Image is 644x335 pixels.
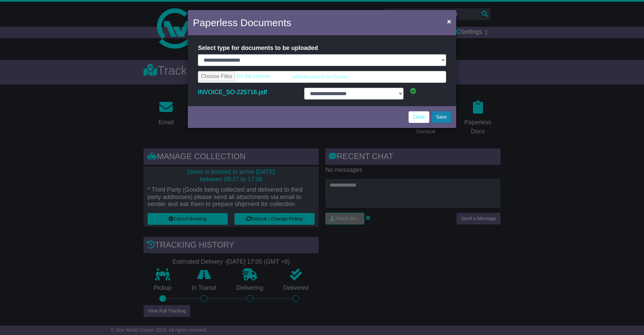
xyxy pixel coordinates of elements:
[193,15,291,30] h4: Paperless Documents
[447,17,451,25] span: ×
[198,71,446,83] a: Add documents for Carrier...
[198,42,318,54] label: Select type for documents to be uploaded
[432,111,451,123] button: Save
[444,14,454,28] button: Close
[409,111,429,123] a: Close
[198,87,267,97] a: INVOICE_SO-225716.pdf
